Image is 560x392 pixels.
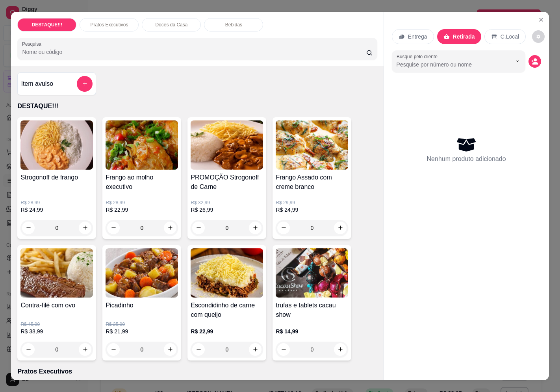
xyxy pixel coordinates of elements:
[20,200,93,206] p: R$ 28,99
[106,301,178,310] h4: Picadinho
[191,248,263,298] img: product-image
[106,321,178,327] p: R$ 25,99
[532,30,545,43] button: decrease-product-quantity
[408,33,427,41] p: Entrega
[22,41,44,47] label: Pesquisa
[20,248,93,298] img: product-image
[106,327,178,335] p: R$ 21,99
[453,33,475,41] p: Retirada
[276,173,348,192] h4: Frango Assado com creme branco
[501,33,519,41] p: C.Local
[106,200,178,206] p: R$ 28,99
[32,22,63,28] p: DESTAQUE!!!
[276,327,348,335] p: R$ 14,99
[77,76,93,92] button: add-separate-item
[191,301,263,320] h4: Escondidinho de carne com queijo
[191,120,263,170] img: product-image
[20,301,93,310] h4: Contra-filé com ovo
[276,120,348,170] img: product-image
[225,22,242,28] p: Bebidas
[191,200,263,206] p: R$ 32,99
[427,154,506,164] p: Nenhum produto adicionado
[20,120,93,170] img: product-image
[106,206,178,214] p: R$ 22,99
[535,13,547,26] button: Close
[22,48,366,56] input: Pesquisa
[106,120,178,170] img: product-image
[191,206,263,214] p: R$ 26,99
[191,327,263,335] p: R$ 22,99
[106,248,178,298] img: product-image
[276,301,348,320] h4: trufas e tablets cacau show
[276,206,348,214] p: R$ 24,99
[397,61,499,68] input: Busque pelo cliente
[17,367,377,376] p: Pratos Executivos
[191,173,263,192] h4: PROMOÇÃO Strogonoff de Carne
[528,55,541,68] button: decrease-product-quantity
[20,206,93,214] p: R$ 24,99
[20,173,93,182] h4: Strogonoff de frango
[511,55,524,67] button: Show suggestions
[90,22,128,28] p: Pratos Executivos
[276,248,348,298] img: product-image
[20,327,93,335] p: R$ 38,99
[276,200,348,206] p: R$ 29,99
[21,79,53,89] h4: Item avulso
[397,53,440,60] label: Busque pelo cliente
[20,321,93,327] p: R$ 45,99
[155,22,187,28] p: Doces da Casa
[106,173,178,192] h4: Frango ao molho executivo
[17,102,377,111] p: DESTAQUE!!!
